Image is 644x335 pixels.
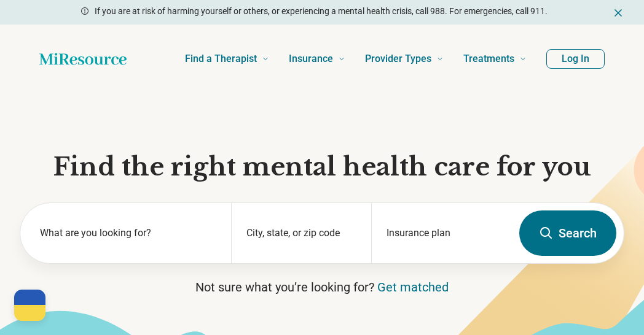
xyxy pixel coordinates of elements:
[20,151,624,183] h1: Find the right mental health care for you
[612,5,624,20] button: Dismiss
[20,279,624,296] p: Not sure what you’re looking for?
[546,49,605,69] button: Log In
[95,5,548,18] p: If you are at risk of harming yourself or others, or experiencing a mental health crisis, call 98...
[463,34,527,83] a: Treatments
[185,50,257,67] span: Find a Therapist
[40,226,216,241] label: What are you looking for?
[185,34,269,83] a: Find a Therapist
[39,47,127,71] a: Home page
[377,280,449,295] a: Get matched
[289,50,333,67] span: Insurance
[289,34,345,83] a: Insurance
[365,50,431,67] span: Provider Types
[365,34,444,83] a: Provider Types
[519,210,616,256] button: Search
[463,50,514,67] span: Treatments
